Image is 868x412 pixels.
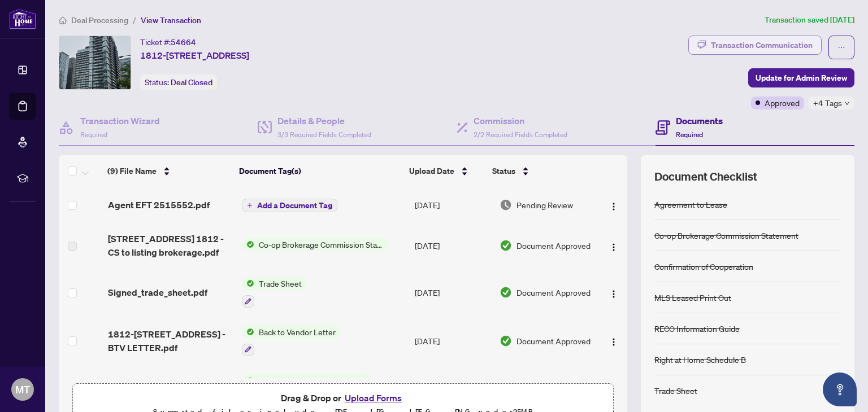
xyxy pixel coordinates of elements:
[171,37,196,47] span: 54664
[765,97,800,109] span: Approved
[654,229,798,242] div: Co-op Brokerage Commission Statement
[837,43,845,51] span: ellipsis
[517,335,591,347] span: Document Approved
[242,277,306,308] button: Status IconTrade Sheet
[517,199,573,211] span: Pending Review
[59,36,131,89] img: IMG-C12417897_1.jpg
[488,155,589,187] th: Status
[500,239,512,252] img: Document Status
[844,100,850,106] span: down
[15,382,30,397] span: MT
[247,203,253,208] span: plus
[108,286,207,299] span: Signed_trade_sheet.pdf
[242,238,388,251] button: Status IconCo-op Brokerage Commission Statement
[500,335,512,347] img: Document Status
[654,291,731,304] div: MLS Leased Print Out
[410,223,495,268] td: [DATE]
[410,268,495,317] td: [DATE]
[254,326,340,338] span: Back to Vendor Letter
[277,130,371,139] span: 3/3 Required Fields Completed
[711,36,813,54] div: Transaction Communication
[242,374,372,405] button: Status IconRight at Home Deposit Receipt
[59,16,67,24] span: home
[676,130,703,139] span: Required
[254,238,388,251] span: Co-op Brokerage Commission Statement
[80,130,107,139] span: Required
[654,169,757,185] span: Document Checklist
[654,353,746,366] div: Right at Home Schedule B
[242,326,340,356] button: Status IconBack to Vendor Letter
[410,317,495,365] td: [DATE]
[254,277,306,290] span: Trade Sheet
[813,97,842,109] span: +4 Tags
[242,199,337,212] button: Add a Document Tag
[605,196,623,214] button: Logo
[281,391,405,405] span: Drag & Drop or
[688,36,822,55] button: Transaction Communication
[9,8,36,29] img: logo
[235,155,405,187] th: Document Tag(s)
[171,77,212,87] span: Deal Closed
[242,326,254,338] img: Status Icon
[676,114,723,128] h4: Documents
[605,283,623,301] button: Logo
[277,114,371,128] h4: Details & People
[517,286,591,299] span: Document Approved
[140,49,249,62] span: 1812-[STREET_ADDRESS]
[654,322,740,335] div: RECO Information Guide
[140,36,196,49] div: Ticket #:
[605,332,623,350] button: Logo
[605,236,623,255] button: Logo
[609,202,618,211] img: Logo
[823,372,857,406] button: Open asap
[405,155,488,187] th: Upload Date
[500,286,512,299] img: Document Status
[748,68,854,87] button: Update for Admin Review
[474,114,567,128] h4: Commission
[103,155,235,187] th: (9) File Name
[107,165,157,177] span: (9) File Name
[242,374,254,387] img: Status Icon
[133,14,136,27] li: /
[492,165,515,177] span: Status
[80,114,160,128] h4: Transaction Wizard
[141,15,201,25] span: View Transaction
[609,243,618,252] img: Logo
[108,232,232,259] span: [STREET_ADDRESS] 1812 - CS to listing brokerage.pdf
[108,327,232,354] span: 1812-[STREET_ADDRESS] - BTV LETTER.pdf
[654,384,697,397] div: Trade Sheet
[765,14,854,27] article: Transaction saved [DATE]
[341,391,405,405] button: Upload Forms
[242,198,337,213] button: Add a Document Tag
[474,130,567,139] span: 2/2 Required Fields Completed
[609,290,618,299] img: Logo
[254,374,372,387] span: Right at Home Deposit Receipt
[71,15,128,25] span: Deal Processing
[108,198,210,212] span: Agent EFT 2515552.pdf
[140,74,217,90] div: Status:
[609,338,618,347] img: Logo
[517,239,591,252] span: Document Approved
[500,199,512,211] img: Document Status
[242,238,254,251] img: Status Icon
[410,187,495,223] td: [DATE]
[409,165,454,177] span: Upload Date
[654,260,753,273] div: Confirmation of Cooperation
[242,277,254,290] img: Status Icon
[257,201,332,209] span: Add a Document Tag
[756,69,847,87] span: Update for Admin Review
[654,198,727,211] div: Agreement to Lease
